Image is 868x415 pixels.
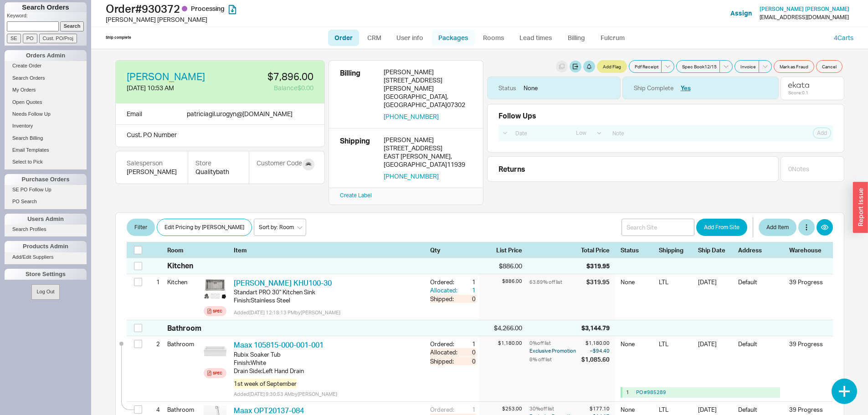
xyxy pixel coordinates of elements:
button: Add From Site [696,219,747,236]
div: 0 [459,357,476,365]
div: Users Admin [5,214,87,225]
div: Purchase Orders [5,174,87,185]
div: [PERSON_NAME] [127,167,177,176]
div: Kitchen [167,261,193,271]
a: Rooms [477,30,511,46]
span: Add [817,129,827,137]
input: Cust. PO/Proj [39,34,77,43]
h1: Order # 930372 [106,2,437,15]
div: Shipping [340,136,376,180]
div: Returns [498,164,775,174]
div: Kitchen [167,274,200,290]
input: Search Site [621,219,694,236]
span: Pdf Receipt [635,63,658,70]
div: 8 % off list [529,355,580,364]
p: Keyword: [7,12,87,21]
button: Add [813,128,831,138]
div: Allocated: [430,348,459,356]
div: 1 [626,389,632,396]
div: 0 [459,348,476,356]
div: $886.00 [479,278,522,285]
span: Processing [191,5,225,12]
div: [PERSON_NAME] [384,136,472,144]
a: Search Profiles [5,225,87,234]
span: Filter [134,222,147,233]
img: file_ejqhek [204,278,226,301]
div: $319.95 [586,261,610,271]
div: $1,180.00 [581,340,610,347]
button: Log Out [31,284,59,299]
div: Default [738,340,784,374]
a: Select to Pick [5,157,87,167]
div: 1 [459,405,476,414]
div: Ship complete [106,35,131,40]
div: Shipping [659,246,693,254]
div: $1,180.00 [479,340,522,347]
a: CRM [361,30,388,46]
div: Store Settings [5,269,87,280]
a: [PERSON_NAME] KHU100-30 [234,278,332,287]
div: Allocated: [430,286,459,294]
div: Ordered: [430,405,459,414]
div: Default [738,278,784,292]
div: 1 [459,278,476,286]
div: 30 % off list [529,405,585,412]
a: Search Orders [5,73,87,83]
a: Lead times [513,30,559,46]
a: Open Quotes [5,97,87,107]
a: Search Billing [5,133,87,143]
div: $1,085.60 [581,355,610,364]
button: Add Flag [597,60,627,73]
div: EAST [PERSON_NAME] , [GEOGRAPHIC_DATA] 11939 [384,152,472,169]
a: Maax OPT20137-084 [234,406,304,415]
div: $319.95 [586,278,610,286]
div: 1 [459,340,476,348]
button: [PHONE_NUMBER] [384,113,439,121]
div: Finish : Stainless Steel [234,296,423,304]
img: maax-105815-001-2_g1oriv [204,340,226,363]
div: Products Admin [5,241,87,252]
div: [DATE] 10:53 AM [127,83,219,92]
div: Salesperson [127,159,177,168]
div: [DATE] [698,340,733,374]
div: LTL [659,278,693,292]
div: Shipped: [430,295,459,303]
a: My Orders [5,85,87,95]
button: Cancel [816,60,842,73]
button: Invoice [734,60,759,73]
a: Create Order [5,61,87,71]
div: Item [234,246,426,254]
div: [PERSON_NAME] [PERSON_NAME] [106,15,437,24]
a: PO #985289 [636,389,666,395]
a: Maax 105815-000-001-001 [234,340,324,349]
a: 4Carts [834,34,853,41]
div: Status [621,246,653,254]
span: [PERSON_NAME] [PERSON_NAME] [760,5,849,12]
div: Status [498,84,516,92]
span: Invoice [740,63,756,70]
input: Search [60,21,84,31]
input: PO [23,34,37,43]
button: Mark as Fraud [774,60,814,73]
a: Packages [432,30,475,46]
span: Needs Follow Up [12,111,51,117]
div: – $94.40 [581,347,610,354]
div: [STREET_ADDRESS][PERSON_NAME] [384,76,472,92]
div: Follow Ups [498,112,536,120]
div: Spec [213,369,222,377]
button: Edit Pricing by [PERSON_NAME] [157,219,252,236]
button: Yes [681,84,691,92]
a: Needs Follow Up [5,109,87,119]
div: 0 % off list [529,340,580,347]
div: 0 [459,295,476,303]
div: Exclusive Promotion [529,347,580,354]
span: Spec Book 12 / 15 [682,63,717,70]
div: Orders Admin [5,50,87,61]
span: Edit Pricing by [PERSON_NAME] [164,222,244,233]
div: Room [167,246,200,254]
input: Date [510,127,569,139]
span: Add Flag [603,63,621,70]
div: [STREET_ADDRESS] [384,144,472,152]
button: Pdf Receipt [629,60,662,73]
div: Store [195,159,241,168]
